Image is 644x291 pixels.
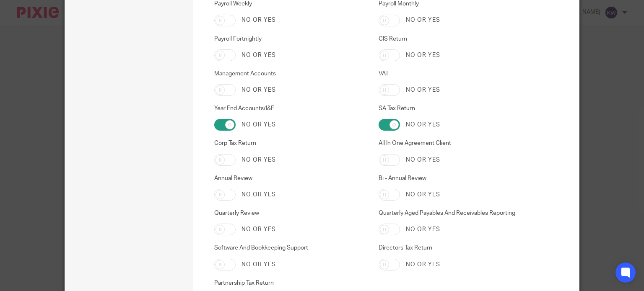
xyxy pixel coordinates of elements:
label: No or yes [406,16,440,24]
label: CIS Return [379,35,530,43]
label: Bi - Annual Review [379,174,530,183]
label: Payroll Fortnightly [214,35,365,43]
label: No or yes [406,51,440,59]
label: Software And Bookkeeping Support [214,244,365,252]
label: No or yes [241,51,276,59]
label: Directors Tax Return [379,244,530,252]
label: SA Tax Return [379,104,530,113]
label: No or yes [406,260,440,269]
label: Quarterly Review [214,209,365,217]
label: No or yes [241,156,276,164]
label: No or yes [241,260,276,269]
label: No or yes [241,86,276,94]
label: Corp Tax Return [214,139,365,147]
label: All In One Agreement Client [379,139,530,147]
label: No or yes [406,86,440,94]
label: No or yes [241,191,276,199]
label: No or yes [406,191,440,199]
label: VAT [379,70,530,78]
label: Annual Review [214,174,365,183]
label: No or yes [406,121,440,129]
label: Quarterly Aged Payables And Receivables Reporting [379,209,530,217]
label: Partnership Tax Return [214,279,365,287]
label: No or yes [241,16,276,24]
label: No or yes [241,121,276,129]
label: No or yes [406,156,440,164]
label: No or yes [241,225,276,234]
label: Year End Accounts/I&E [214,104,365,113]
label: No or yes [406,225,440,234]
label: Management Accounts [214,70,365,78]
